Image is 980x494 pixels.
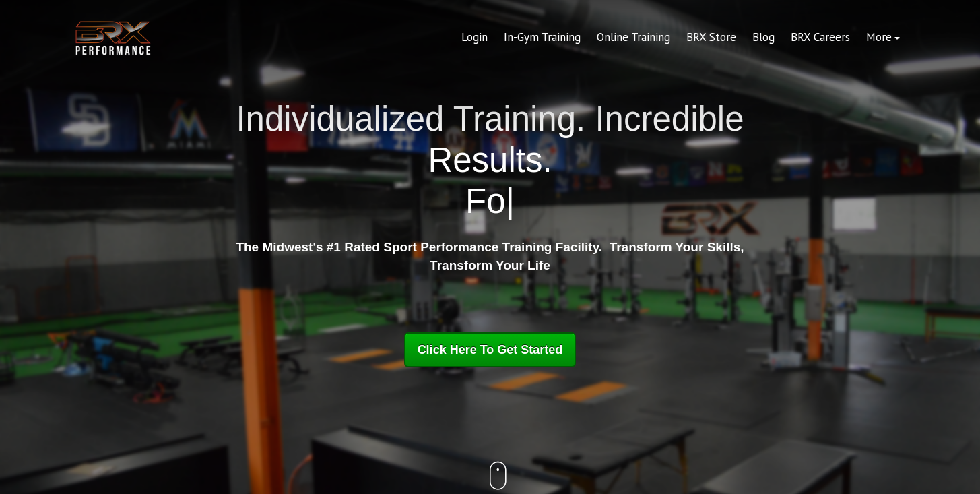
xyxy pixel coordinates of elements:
[465,182,506,220] span: Fo
[496,22,589,54] a: In-Gym Training
[231,98,750,222] h1: Individualized Training. Incredible Results.
[858,22,908,54] a: More
[678,22,744,54] a: BRX Store
[783,22,858,54] a: BRX Careers
[236,240,744,272] strong: The Midwest's #1 Rated Sport Performance Training Facility. Transform Your Skills, Transform Your...
[453,22,908,54] div: Navigation Menu
[404,332,577,367] a: Click Here To Get Started
[589,22,678,54] a: Online Training
[418,343,563,357] span: Click Here To Get Started
[453,22,496,54] a: Login
[744,22,783,54] a: Blog
[506,182,515,220] span: |
[73,18,154,59] img: BRX Transparent Logo-2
